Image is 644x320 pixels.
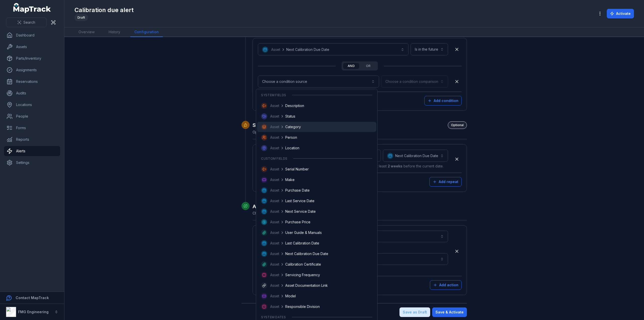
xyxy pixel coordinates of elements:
button: Choose a condition source [258,76,379,88]
span: Asset [270,251,279,256]
span: Status [285,114,295,119]
span: Asset [270,124,279,129]
span: Asset [270,230,279,235]
span: Category [285,124,301,129]
span: Asset Documentation Link [285,283,328,288]
span: Asset [270,283,279,288]
span: Asset [270,188,279,193]
span: Asset [270,167,279,172]
span: Asset [270,304,279,309]
span: Asset [270,198,279,203]
span: Next Calibration Due Date [285,251,328,256]
span: Purchase Price [285,220,310,225]
span: Asset [270,294,279,299]
span: Servicing Frequency [285,272,320,277]
span: Responsible Division [285,304,320,309]
span: Asset [270,220,279,225]
div: Custom Fields [257,154,376,164]
span: User Guide & Manuals [285,230,322,235]
span: Asset [270,177,279,182]
span: Serial Number [285,167,309,172]
span: Asset [270,103,279,108]
span: Purchase Date [285,188,310,193]
span: Model [285,294,296,299]
span: Asset [270,272,279,277]
span: Person [285,135,297,140]
span: Asset [270,209,279,214]
span: Asset [270,114,279,119]
div: System Fields [257,90,376,100]
span: Calibration Certificate [285,262,321,267]
span: Description [285,103,304,108]
span: Last Service Date [285,198,314,203]
span: Asset [270,262,279,267]
span: Asset [270,135,279,140]
span: Last Calibration Date [285,241,319,246]
span: Location [285,146,299,151]
span: Next Service Date [285,209,316,214]
span: Asset [270,146,279,151]
span: Asset [270,241,279,246]
span: Make [285,177,295,182]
